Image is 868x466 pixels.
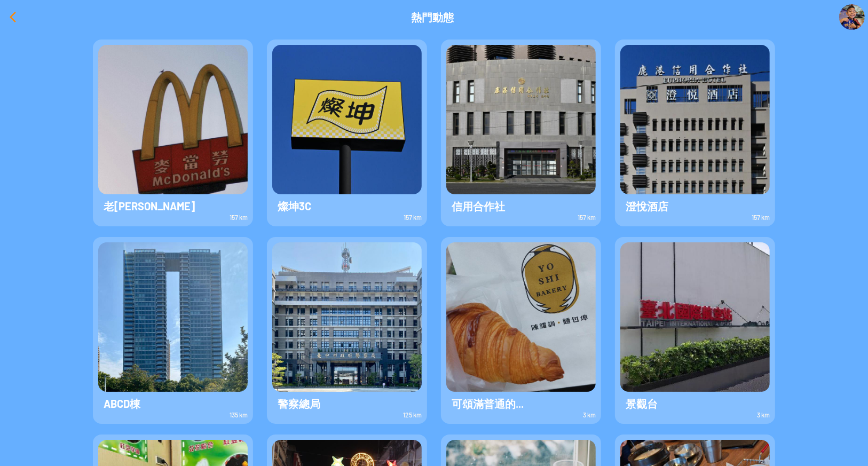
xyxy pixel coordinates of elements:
[446,242,596,392] img: Visruth.jpg not found
[620,392,663,415] span: 景觀台
[272,45,422,194] img: Visruth.jpg not found
[839,4,865,30] img: Visruth.jpg not found
[411,11,454,23] p: 熱門動態
[403,411,422,418] span: 125 km
[620,242,770,392] img: Visruth.jpg not found
[404,214,422,221] span: 157 km
[583,411,596,418] span: 3 km
[98,45,248,194] img: Visruth.jpg not found
[446,392,529,415] span: 可頌滿普通的...
[620,45,770,194] img: Visruth.jpg not found
[272,242,422,392] img: Visruth.jpg not found
[578,214,596,221] span: 157 km
[757,411,770,418] span: 3 km
[272,392,326,415] span: 警察總局
[272,194,317,218] span: 燦坤3C
[98,194,200,218] span: 老[PERSON_NAME]
[446,45,596,194] img: Visruth.jpg not found
[752,214,770,221] span: 157 km
[230,214,248,221] span: 157 km
[98,392,146,415] span: ABCD棟
[620,194,674,218] span: 澄悅酒店
[230,411,248,418] span: 135 km
[446,194,510,218] span: 信用合作社
[98,242,248,392] img: Visruth.jpg not found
